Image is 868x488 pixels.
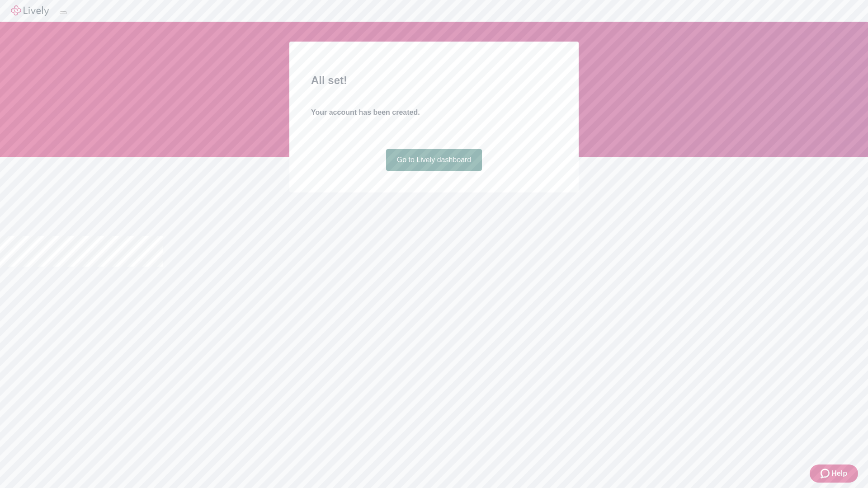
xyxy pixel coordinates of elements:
[386,149,482,171] a: Go to Lively dashboard
[11,5,49,16] img: Lively
[311,107,557,118] h4: Your account has been created.
[60,11,67,14] button: Log out
[311,72,557,89] h2: All set!
[821,468,831,479] svg: Zendesk support icon
[831,468,847,479] span: Help
[810,465,858,483] button: Zendesk support iconHelp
